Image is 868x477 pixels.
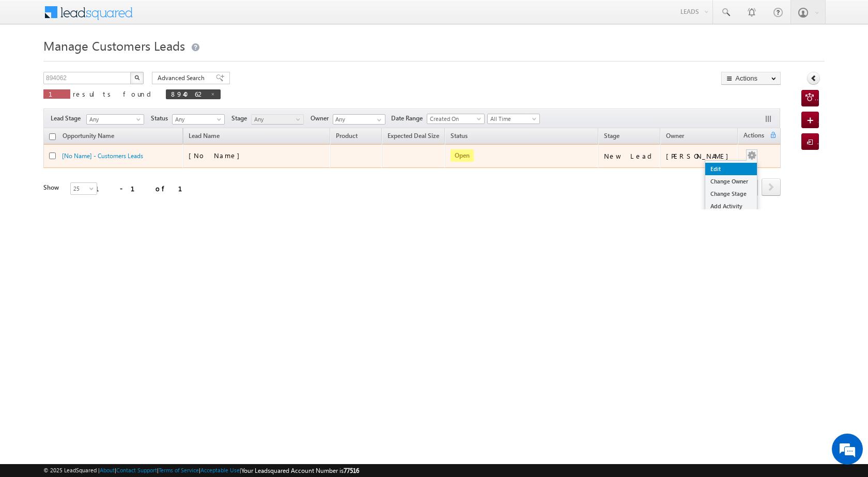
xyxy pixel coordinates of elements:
a: Show All Items [371,115,384,125]
a: Change Stage [705,188,757,200]
span: Manage Customers Leads [43,37,185,54]
a: Terms of Service [159,467,199,473]
span: results found [73,89,155,98]
div: Chat with us now [54,54,174,68]
span: Expected Deal Size [388,132,439,140]
span: Any [173,115,222,124]
span: Opportunity Name [63,132,114,140]
a: next [762,179,781,196]
a: Status [445,130,473,144]
span: Lead Name [183,130,225,144]
img: Search [134,75,139,80]
span: Status [151,114,172,123]
div: New Lead [604,151,656,161]
textarea: Type your message and hit 'Enter' [13,96,189,310]
span: Your Leadsquared Account Number is [241,467,359,474]
span: 77516 [344,467,359,474]
span: Stage [604,132,619,140]
span: Owner [666,132,684,140]
a: Change Owner [705,175,757,188]
a: Add Activity [705,200,757,212]
span: © 2025 LeadSquared | | | | | [43,466,359,475]
div: 1 - 1 of 1 [95,182,195,194]
span: Any [87,115,141,124]
a: [No Name] - Customers Leads [62,152,143,160]
span: 1 [49,89,65,98]
a: Acceptable Use [200,467,240,473]
span: Owner [311,114,333,123]
a: Expected Deal Size [382,130,444,144]
span: Product [336,132,358,140]
span: All Time [488,114,537,124]
div: Show [43,183,62,192]
em: Start Chat [141,318,188,332]
a: Contact Support [116,467,157,473]
span: Open [451,149,474,162]
a: Any [86,114,144,125]
div: [PERSON_NAME] [666,151,734,161]
span: 894062 [171,89,205,98]
a: Edit [705,163,757,175]
span: Actions [738,130,769,143]
a: Opportunity Name [57,130,119,144]
span: Lead Stage [51,114,85,123]
a: Any [172,114,225,125]
input: Check all records [49,133,56,140]
span: [No Name] [189,151,245,160]
img: d_60004797649_company_0_60004797649 [18,54,43,68]
a: Created On [427,114,485,124]
a: Stage [599,130,625,144]
a: About [100,467,115,473]
span: 25 [71,184,98,193]
span: Advanced Search [158,73,208,83]
button: Actions [721,72,781,85]
span: Any [252,115,301,124]
a: Any [251,114,304,125]
span: Stage [231,114,251,123]
a: All Time [487,114,540,124]
input: Type to Search [333,114,385,125]
span: Created On [427,114,481,124]
a: 25 [70,182,97,195]
div: Minimize live chat window [169,5,194,30]
span: next [762,178,781,196]
span: Date Range [391,114,427,123]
